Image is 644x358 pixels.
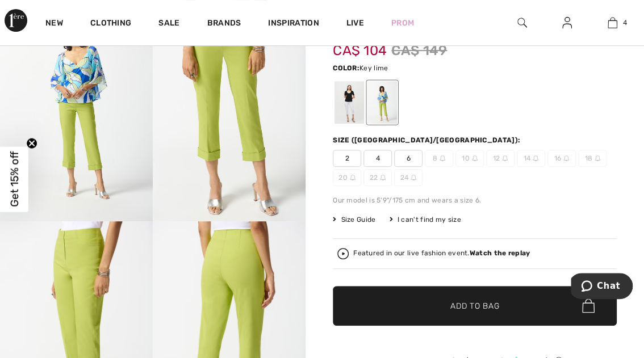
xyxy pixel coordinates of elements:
[455,150,484,167] span: 10
[333,286,617,326] button: Add to Bag
[359,64,388,72] span: Key lime
[333,64,359,72] span: Color:
[363,169,392,186] span: 22
[363,150,392,167] span: 4
[450,300,499,311] span: Add to Bag
[502,155,508,161] img: ring-m.svg
[346,17,364,29] a: Live
[391,17,414,29] a: Prom
[595,155,600,161] img: ring-m.svg
[5,9,27,32] img: 1ère Avenue
[591,16,634,30] a: 4
[353,250,530,257] div: Featured in our live fashion event.
[571,273,633,301] iframe: Opens a widget where you can chat to one of our agents
[608,16,617,30] img: My Bag
[26,137,37,149] button: Close teaser
[470,249,530,257] strong: Watch the replay
[623,18,627,28] span: 4
[350,175,356,180] img: ring-m.svg
[394,169,423,186] span: 24
[578,150,607,167] span: 18
[582,298,595,313] img: Bag.svg
[207,18,241,30] a: Brands
[333,214,375,225] span: Size Guide
[158,18,179,30] a: Sale
[367,81,397,124] div: Key lime
[8,151,21,207] span: Get 15% off
[533,155,538,161] img: ring-m.svg
[394,150,423,167] span: 6
[337,248,349,259] img: Watch the replay
[268,18,319,30] span: Inspiration
[391,40,447,61] span: CA$ 149
[440,155,445,161] img: ring-m.svg
[333,169,361,186] span: 20
[517,16,527,30] img: search the website
[380,175,386,180] img: ring-m.svg
[333,150,361,167] span: 2
[334,81,364,124] div: White
[547,150,576,167] span: 16
[486,150,515,167] span: 12
[389,214,461,225] div: I can't find my size
[563,155,569,161] img: ring-m.svg
[45,18,63,30] a: New
[562,16,572,30] img: My Info
[425,150,453,167] span: 8
[90,18,131,30] a: Clothing
[411,175,416,180] img: ring-m.svg
[333,195,617,205] div: Our model is 5'9"/175 cm and wears a size 6.
[333,31,387,58] span: CA$ 104
[517,150,545,167] span: 14
[553,16,581,30] a: Sign In
[472,155,478,161] img: ring-m.svg
[333,135,522,145] div: Size ([GEOGRAPHIC_DATA]/[GEOGRAPHIC_DATA]):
